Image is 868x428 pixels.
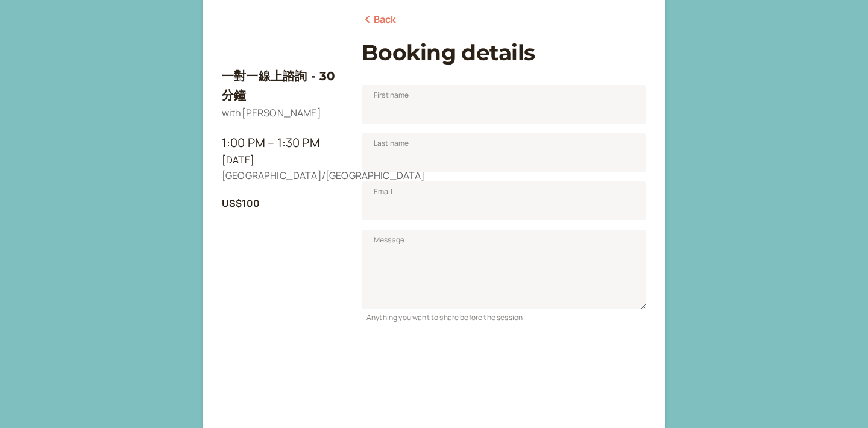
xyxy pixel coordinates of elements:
[222,133,342,153] div: 1:00 PM – 1:30 PM
[222,168,342,184] div: [GEOGRAPHIC_DATA]/[GEOGRAPHIC_DATA]
[362,133,646,172] input: Last name
[222,106,321,119] span: with [PERSON_NAME]
[362,40,646,66] h1: Booking details
[222,153,342,168] div: [DATE]
[374,137,409,149] span: Last name
[362,85,646,124] input: First name
[222,66,342,105] h3: 一對一線上諮詢 - 30分鐘
[374,186,392,198] span: Email
[222,197,260,210] b: US$100
[362,181,646,220] input: Email
[362,12,397,28] a: Back
[374,234,404,246] span: Message
[362,230,646,309] textarea: Message
[374,89,409,101] span: First name
[362,309,646,323] div: Anything you want to share before the session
